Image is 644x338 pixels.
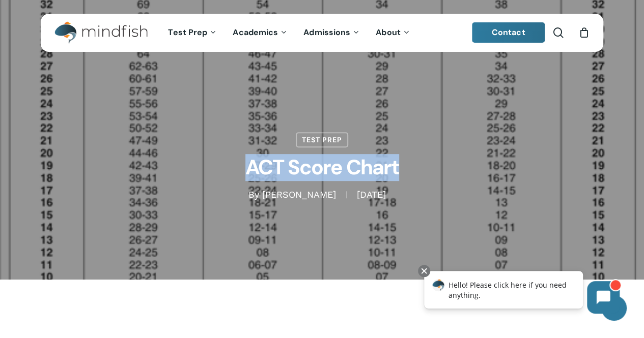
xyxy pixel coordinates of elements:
[68,147,577,189] h1: ACT Score Chart
[346,191,396,198] span: [DATE]
[492,27,525,38] span: Contact
[413,263,630,324] iframe: Chatbot
[296,132,348,147] a: Test Prep
[368,28,418,37] a: About
[303,27,350,38] span: Admissions
[296,28,368,37] a: Admissions
[248,191,259,198] span: By
[41,14,603,52] header: Main Menu
[376,27,401,38] span: About
[225,28,296,37] a: Academics
[168,27,207,38] span: Test Prep
[160,14,418,52] nav: Main Menu
[578,27,590,38] a: Cart
[233,27,278,38] span: Academics
[472,22,545,43] a: Contact
[262,189,336,200] a: [PERSON_NAME]
[160,28,225,37] a: Test Prep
